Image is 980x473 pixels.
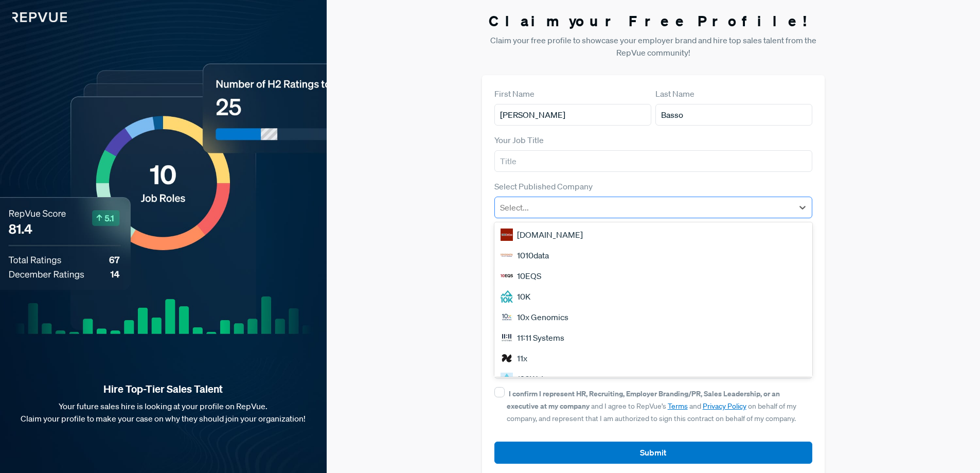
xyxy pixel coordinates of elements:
input: Last Name [655,104,812,126]
p: Claim your free profile to showcase your employer brand and hire top sales talent from the RepVue... [482,34,825,59]
div: 11:11 Systems [494,327,813,348]
a: Privacy Policy [703,401,746,411]
div: [DOMAIN_NAME] [494,224,813,245]
p: Your future sales hire is looking at your profile on RepVue. Claim your profile to make your case... [16,400,310,425]
input: Title [494,150,813,172]
div: 10K [494,286,813,307]
strong: Hire Top-Tier Sales Talent [16,382,310,396]
a: Terms [668,401,688,411]
img: 10EQS [501,270,513,282]
div: 10x Genomics [494,307,813,327]
label: Your Job Title [494,134,544,146]
img: 10x Genomics [501,311,513,323]
img: 11:11 Systems [501,331,513,344]
label: First Name [494,87,534,100]
div: 11x [494,348,813,369]
img: 1010data [501,249,513,261]
div: 10EQS [494,266,813,286]
div: 120Water [494,369,813,389]
span: and I agree to RepVue’s and on behalf of my company, and represent that I am authorized to sign t... [507,389,796,423]
input: First Name [494,104,651,126]
img: 11x [501,352,513,364]
img: 1000Bulbs.com [501,229,513,241]
label: Last Name [655,87,694,100]
h3: Claim your Free Profile! [482,12,825,30]
button: Submit [494,442,813,464]
strong: I confirm I represent HR, Recruiting, Employer Branding/PR, Sales Leadership, or an executive at ... [507,389,780,411]
label: Select Published Company [494,180,593,192]
img: 120Water [501,373,513,385]
img: 10K [501,290,513,303]
div: 1010data [494,245,813,266]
